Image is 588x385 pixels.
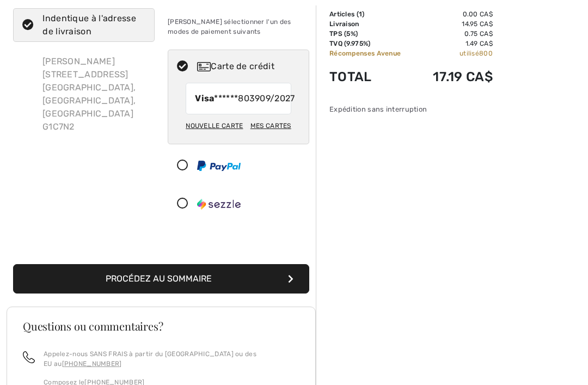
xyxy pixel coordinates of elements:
td: 14.95 CA$ [419,19,493,29]
div: Expédition sans interruption [329,104,493,114]
td: 17.19 CA$ [419,58,493,95]
img: call [23,351,35,363]
div: [PERSON_NAME] sélectionner l'un des modes de paiement suivants [168,8,309,45]
td: Livraison [329,19,419,29]
div: Indentique à l'adresse de livraison [42,12,138,38]
td: 1.49 CA$ [419,39,493,48]
div: Carte de crédit [197,60,302,73]
td: utilisé [419,48,493,58]
td: 0.75 CA$ [419,29,493,39]
span: 800 [479,50,493,57]
span: 1 [359,10,362,18]
td: 0.00 CA$ [419,9,493,19]
img: Sezzle [197,199,241,210]
h3: Questions ou commentaires? [23,321,299,332]
td: Total [329,58,419,95]
td: Articles ( ) [329,9,419,19]
img: Carte de crédit [197,62,211,71]
td: Récompenses Avenue [329,48,419,58]
td: TPS (5%) [329,29,419,39]
span: 09/2027 [260,92,295,105]
td: TVQ (9.975%) [329,39,419,48]
strong: Visa [195,93,214,103]
img: PayPal [197,161,241,171]
button: Procédez au sommaire [13,264,309,294]
div: Nouvelle carte [186,117,243,135]
a: [PHONE_NUMBER] [62,360,122,368]
div: [PERSON_NAME] [STREET_ADDRESS] [GEOGRAPHIC_DATA], [GEOGRAPHIC_DATA], [GEOGRAPHIC_DATA] G1C7N2 [34,46,155,142]
div: Mes cartes [250,117,291,135]
p: Appelez-nous SANS FRAIS à partir du [GEOGRAPHIC_DATA] ou des EU au [44,349,299,369]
